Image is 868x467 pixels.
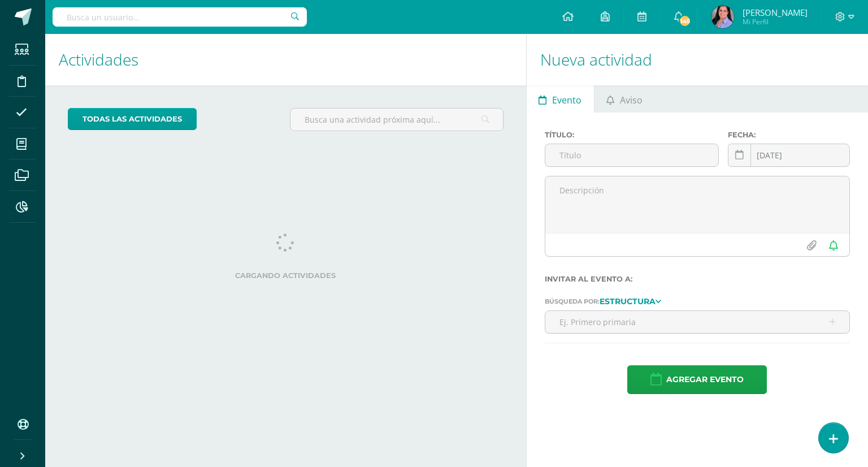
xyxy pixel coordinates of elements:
a: Estructura [600,297,661,305]
button: Agregar evento [627,365,767,394]
input: Busca una actividad próxima aquí... [290,109,502,131]
strong: Estructura [600,296,656,306]
h1: Nueva actividad [540,34,854,85]
span: [PERSON_NAME] [743,7,808,18]
span: Búsqueda por: [545,297,600,305]
span: Evento [552,87,581,114]
a: todas las Actividades [68,108,197,130]
input: Busca un usuario... [53,7,307,27]
a: Aviso [594,85,655,113]
label: Título: [545,131,719,139]
span: Mi Perfil [743,17,808,27]
label: Invitar al evento a: [545,275,850,283]
input: Ej. Primero primaria [545,311,849,333]
span: Aviso [620,87,643,114]
a: Evento [527,85,594,113]
label: Cargando actividades [68,271,504,280]
span: 145 [679,15,691,27]
input: Fecha de entrega [728,144,849,166]
label: Fecha: [728,131,850,139]
h1: Actividades [59,34,513,85]
img: a8d06d2de00d44b03218597b7632f245.png [711,6,734,28]
input: Título [545,144,719,166]
span: Agregar evento [666,366,744,394]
